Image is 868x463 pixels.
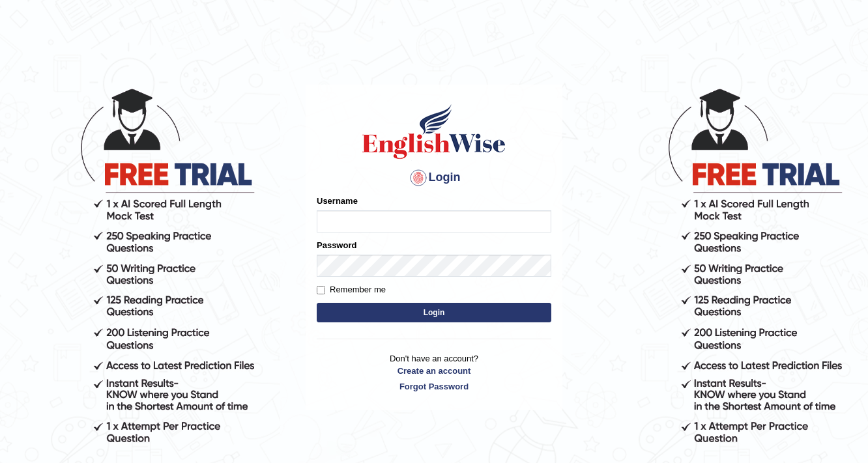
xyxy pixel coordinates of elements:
label: Password [317,239,356,251]
label: Remember me [317,283,386,296]
a: Forgot Password [317,380,551,393]
h4: Login [317,167,551,188]
img: Logo of English Wise sign in for intelligent practice with AI [360,102,508,161]
p: Don't have an account? [317,352,551,393]
label: Username [317,195,358,207]
button: Login [317,303,551,322]
input: Remember me [317,286,325,294]
a: Create an account [317,365,551,377]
